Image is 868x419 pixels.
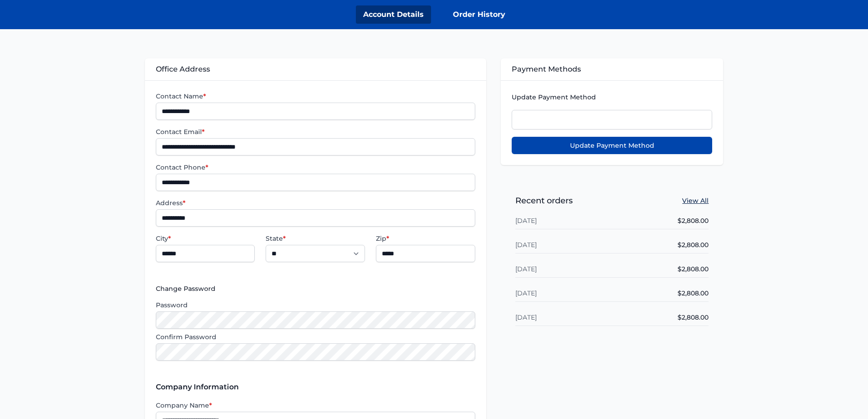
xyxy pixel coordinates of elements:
[156,234,255,243] label: City
[512,137,713,154] button: Update Payment Method
[501,58,724,80] div: Payment Methods
[376,234,475,243] label: Zip
[570,141,654,150] span: Update Payment Method
[515,217,537,225] a: [DATE]
[678,264,709,274] dd: $2,808.00
[515,194,573,207] h2: Recent orders
[156,163,475,172] label: Contact Phone
[512,93,596,101] span: Update Payment Method
[145,58,486,80] div: Office Address
[156,401,475,410] label: Company Name
[678,240,709,249] dd: $2,808.00
[156,127,475,136] label: Contact Email
[515,313,537,321] a: [DATE]
[156,332,475,341] label: Confirm Password
[156,368,475,393] h2: Company Information
[446,5,513,24] a: Order History
[156,92,475,101] label: Contact Name
[515,289,537,297] a: [DATE]
[156,198,475,207] label: Address
[156,284,475,293] span: Change Password
[678,289,709,298] dd: $2,808.00
[266,234,365,243] label: State
[682,196,709,205] a: View All
[678,216,709,225] dd: $2,808.00
[156,300,475,310] label: Password
[516,116,709,124] iframe: Secure card payment input frame
[678,313,709,322] dd: $2,808.00
[356,5,431,24] a: Account Details
[515,265,537,273] a: [DATE]
[515,241,537,249] a: [DATE]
